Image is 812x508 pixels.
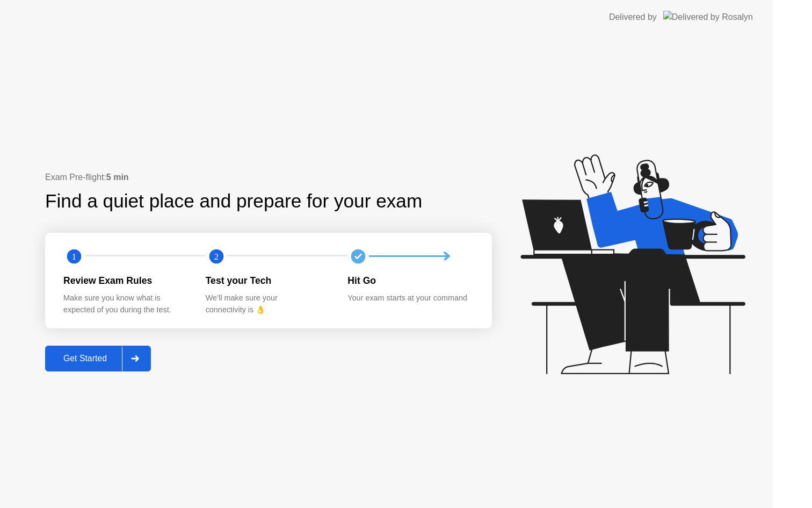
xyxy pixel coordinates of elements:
[214,251,219,261] text: 2
[206,292,331,316] div: We’ll make sure your connectivity is 👌
[45,346,151,371] button: Get Started
[72,251,76,261] text: 1
[63,292,189,316] div: Make sure you know what is expected of you during the test.
[63,274,189,288] div: Review Exam Rules
[48,354,122,363] div: Get Started
[45,171,492,184] div: Exam Pre-flight:
[106,173,129,182] b: 5 min
[206,274,331,288] div: Test your Tech
[45,187,424,216] div: Find a quiet place and prepare for your exam
[663,11,753,23] img: Delivered by Rosalyn
[609,11,657,24] div: Delivered by
[347,274,473,288] div: Hit Go
[347,292,473,304] div: Your exam starts at your command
